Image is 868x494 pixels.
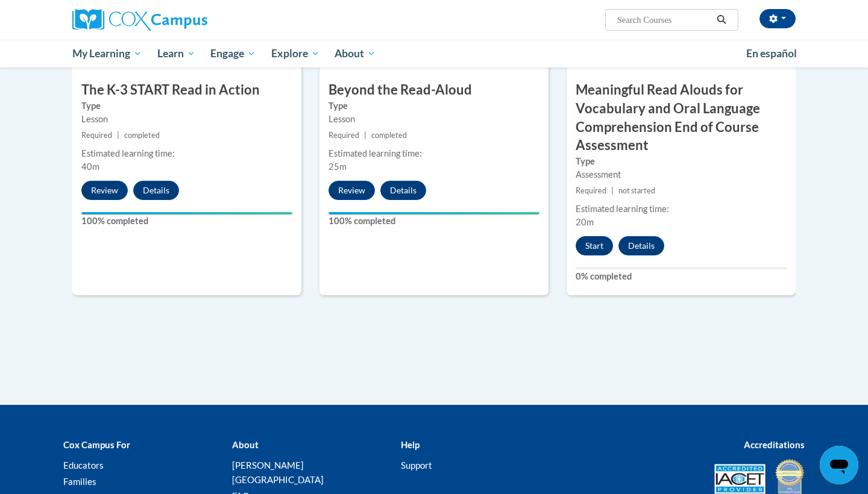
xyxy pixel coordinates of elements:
b: Help [401,439,420,450]
a: My Learning [64,40,149,67]
span: Required [329,131,359,140]
button: Details [380,181,426,200]
a: Learn [149,40,203,67]
a: En español [738,41,805,66]
a: About [327,40,384,67]
div: Estimated learning time: [329,147,539,160]
label: 100% completed [329,214,539,228]
span: | [611,186,614,195]
button: Account Settings [759,9,796,28]
a: Families [63,476,96,487]
div: Your progress [329,212,539,214]
span: not started [618,186,655,195]
div: Lesson [81,113,292,126]
label: Type [81,99,292,113]
span: Required [576,186,606,195]
button: Start [576,236,613,255]
div: Lesson [329,113,539,126]
span: Explore [271,46,319,61]
div: Estimated learning time: [81,147,292,160]
label: 100% completed [81,214,292,228]
span: | [117,131,119,140]
b: About [232,439,259,450]
label: Type [329,99,539,113]
iframe: Button to launch messaging window [820,446,858,484]
span: completed [124,131,160,140]
button: Search [712,13,731,27]
span: Engage [210,46,256,61]
span: completed [371,131,407,140]
a: Explore [263,40,327,67]
div: Estimated learning time: [576,202,787,216]
h3: Beyond the Read-Aloud [319,81,549,99]
button: Review [81,181,128,200]
span: My Learning [72,46,142,61]
img: Accredited IACET® Provider [714,464,766,494]
h3: The K-3 START Read in Action [72,81,301,99]
div: Your progress [81,212,292,214]
button: Details [133,181,179,200]
span: | [364,131,366,140]
div: Assessment [576,168,787,181]
input: Search Courses [616,13,712,27]
a: Cox Campus [72,9,301,31]
button: Review [329,181,375,200]
a: Educators [63,460,104,471]
b: Accreditations [744,439,805,450]
label: Type [576,155,787,168]
span: 25m [329,161,347,172]
span: En español [746,47,797,60]
a: Support [401,460,432,471]
label: 0% completed [576,270,787,283]
span: Learn [157,46,195,61]
span: 20m [576,217,594,227]
b: Cox Campus For [63,439,130,450]
a: [PERSON_NAME][GEOGRAPHIC_DATA] [232,460,324,485]
span: Required [81,131,112,140]
a: Engage [203,40,263,67]
span: About [335,46,376,61]
div: Main menu [54,40,814,67]
h3: Meaningful Read Alouds for Vocabulary and Oral Language Comprehension End of Course Assessment [567,81,796,155]
span: 40m [81,161,99,172]
img: Cox Campus [72,9,207,31]
button: Details [618,236,664,255]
